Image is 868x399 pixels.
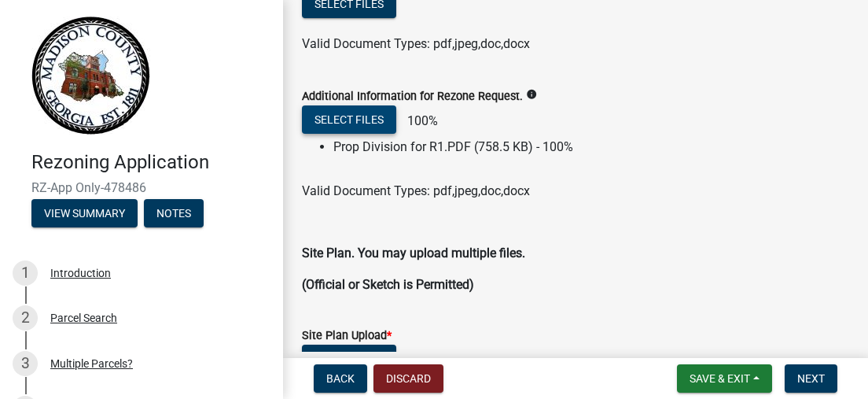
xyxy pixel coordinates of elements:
div: 3 [13,351,38,376]
strong: Site Plan. You may upload multiple files. [302,246,525,260]
span: Save & Exit [690,372,750,385]
button: Select files [302,345,396,373]
label: Additional Information for Rezone Request. [302,91,523,102]
span: 100% [399,113,438,128]
button: Save & Exit [677,364,772,393]
span: Back [326,372,355,385]
button: View Summary [31,199,138,227]
span: Valid Document Types: pdf,jpeg,doc,docx [302,183,530,198]
div: 2 [13,305,38,331]
div: Parcel Search [50,312,117,323]
div: Multiple Parcels? [50,358,133,369]
div: Introduction [50,268,111,279]
i: info [526,89,537,100]
div: 1 [13,260,38,286]
span: RZ-App Only-478486 [31,180,252,195]
img: Madison County, Georgia [31,17,150,135]
wm-modal-confirm: Notes [144,208,204,220]
button: Back [314,364,367,393]
label: Site Plan Upload [302,331,392,342]
span: Next [797,372,825,385]
button: Next [785,364,837,393]
button: Select files [302,105,396,134]
span: Valid Document Types: pdf,jpeg,doc,docx [302,36,530,51]
wm-modal-confirm: Summary [31,208,138,220]
button: Notes [144,199,204,227]
li: Prop Division for R1.PDF (758.5 KB) - 100% [333,138,849,157]
button: Discard [373,364,443,393]
strong: (Official or Sketch is Permitted) [302,277,474,292]
h4: Rezoning Application [31,151,270,174]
